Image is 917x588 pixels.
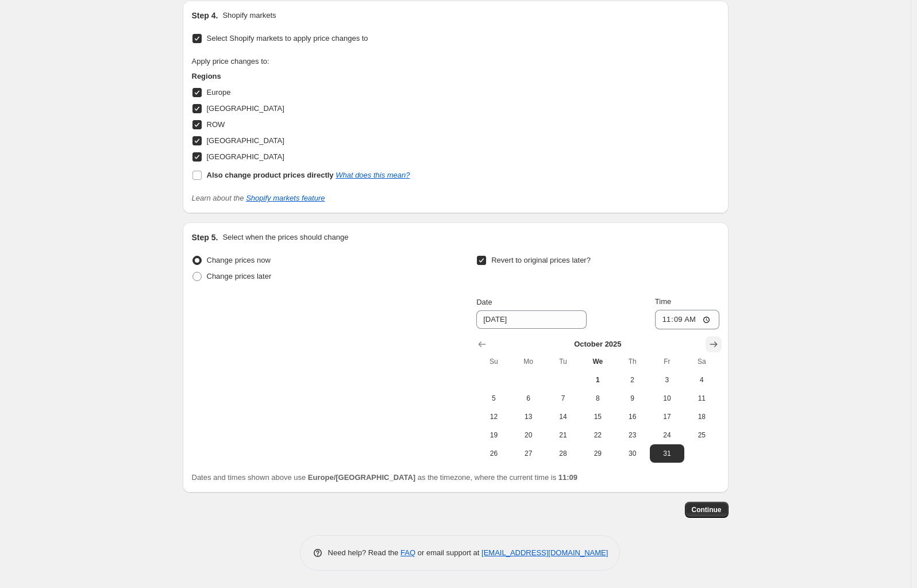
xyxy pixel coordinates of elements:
[476,426,511,444] button: Sunday October 19 2025
[689,431,714,440] span: 25
[207,104,284,113] span: [GEOGRAPHIC_DATA]
[207,152,284,161] span: [GEOGRAPHIC_DATA]
[654,357,680,366] span: Fr
[684,371,719,389] button: Saturday October 4 2025
[585,431,610,440] span: 22
[481,357,506,366] span: Su
[654,375,680,385] span: 3
[246,194,325,202] a: Shopify markets feature
[580,408,615,426] button: Wednesday October 15 2025
[650,426,684,444] button: Friday October 24 2025
[585,449,610,458] span: 29
[585,412,610,421] span: 15
[192,194,325,202] i: Learn about the
[546,352,580,371] th: Tuesday
[684,426,719,444] button: Saturday October 25 2025
[222,10,276,21] p: Shopify markets
[654,412,680,421] span: 17
[615,352,649,371] th: Thursday
[550,431,576,440] span: 21
[207,120,225,129] span: ROW
[207,272,272,280] span: Change prices later
[684,408,719,426] button: Saturday October 18 2025
[481,548,608,557] a: [EMAIL_ADDRESS][DOMAIN_NAME]
[655,310,719,329] input: 12:00
[654,449,680,458] span: 31
[619,394,645,403] span: 9
[476,352,511,371] th: Sunday
[580,444,615,463] button: Wednesday October 29 2025
[511,444,546,463] button: Monday October 27 2025
[207,34,368,43] span: Select Shopify markets to apply price changes to
[207,171,334,179] b: Also change product prices directly
[615,389,649,408] button: Thursday October 9 2025
[476,298,492,306] span: Date
[516,357,541,366] span: Mo
[400,548,415,557] a: FAQ
[615,444,649,463] button: Thursday October 30 2025
[585,357,610,366] span: We
[650,389,684,408] button: Friday October 10 2025
[511,408,546,426] button: Monday October 13 2025
[585,375,610,385] span: 1
[476,444,511,463] button: Sunday October 26 2025
[207,256,271,264] span: Change prices now
[511,426,546,444] button: Monday October 20 2025
[516,412,541,421] span: 13
[706,336,722,352] button: Show next month, November 2025
[550,412,576,421] span: 14
[615,426,649,444] button: Thursday October 23 2025
[684,389,719,408] button: Saturday October 11 2025
[650,352,684,371] th: Friday
[689,412,714,421] span: 18
[511,352,546,371] th: Monday
[476,310,587,329] input: 10/1/2025
[192,57,269,66] span: Apply price changes to:
[328,548,401,557] span: Need help? Read the
[192,71,410,82] h3: Regions
[481,431,506,440] span: 19
[619,375,645,385] span: 2
[474,336,490,352] button: Show previous month, September 2025
[415,548,481,557] span: or email support at
[516,431,541,440] span: 20
[619,412,645,421] span: 16
[207,136,284,145] span: [GEOGRAPHIC_DATA]
[654,394,680,403] span: 10
[619,431,645,440] span: 23
[580,371,615,389] button: Today Wednesday October 1 2025
[336,171,410,179] a: What does this mean?
[619,449,645,458] span: 30
[481,412,506,421] span: 12
[546,408,580,426] button: Tuesday October 14 2025
[585,394,610,403] span: 8
[476,408,511,426] button: Sunday October 12 2025
[491,256,591,264] span: Revert to original prices later?
[546,426,580,444] button: Tuesday October 21 2025
[689,375,714,385] span: 4
[689,357,714,366] span: Sa
[580,389,615,408] button: Wednesday October 8 2025
[689,394,714,403] span: 11
[650,371,684,389] button: Friday October 3 2025
[615,408,649,426] button: Thursday October 16 2025
[550,394,576,403] span: 7
[550,357,576,366] span: Tu
[192,473,578,482] span: Dates and times shown above use as the timezone, where the current time is
[308,473,415,482] b: Europe/[GEOGRAPHIC_DATA]
[654,431,680,440] span: 24
[546,389,580,408] button: Tuesday October 7 2025
[481,449,506,458] span: 26
[192,232,218,243] h2: Step 5.
[516,394,541,403] span: 6
[516,449,541,458] span: 27
[580,426,615,444] button: Wednesday October 22 2025
[684,352,719,371] th: Saturday
[222,232,348,243] p: Select when the prices should change
[692,505,722,514] span: Continue
[476,389,511,408] button: Sunday October 5 2025
[619,357,645,366] span: Th
[207,88,231,97] span: Europe
[192,10,218,21] h2: Step 4.
[650,408,684,426] button: Friday October 17 2025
